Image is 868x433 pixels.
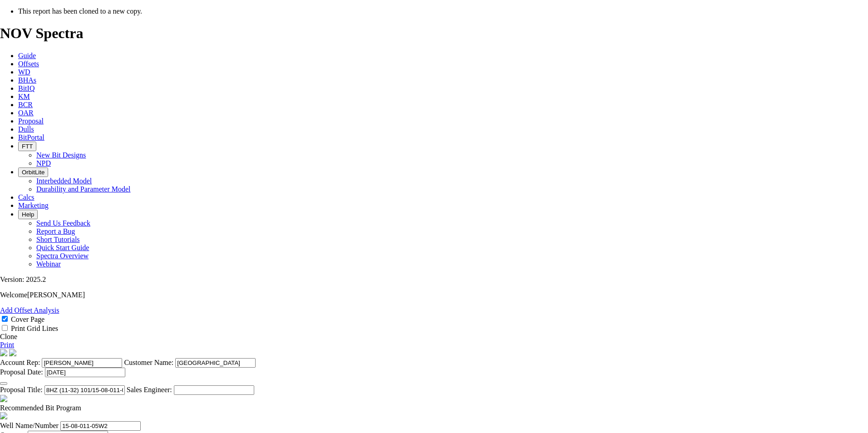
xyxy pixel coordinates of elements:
[11,315,44,323] label: Cover Page
[36,227,75,235] a: Report a Bug
[18,167,48,177] button: OrbitLite
[18,84,35,92] a: BitIQ
[36,185,131,193] a: Durability and Parameter Model
[11,325,58,332] label: Print Grid Lines
[18,125,34,133] a: Dulls
[18,109,34,117] a: OAR
[18,7,142,15] span: This report has been cloned to a new copy.
[18,133,44,141] a: BitPortal
[36,260,61,268] a: Webinar
[9,349,16,356] img: cover-graphic.e5199e77.png
[36,219,90,227] a: Send Us Feedback
[22,143,33,150] span: FTT
[36,236,80,243] a: Short Tutorials
[27,291,85,299] span: [PERSON_NAME]
[18,93,30,100] a: KM
[36,244,89,251] a: Quick Start Guide
[18,60,39,68] a: Offsets
[18,76,36,84] a: BHAs
[18,193,35,201] a: Calcs
[18,117,44,125] a: Proposal
[36,177,92,185] a: Interbedded Model
[18,202,49,209] a: Marketing
[127,386,172,394] label: Sales Engineer:
[22,169,44,176] span: OrbitLite
[18,68,30,76] a: WD
[124,359,173,366] label: Customer Name:
[18,210,38,219] button: Help
[18,52,36,59] a: Guide
[36,151,86,159] a: New Bit Designs
[22,211,34,218] span: Help
[36,159,51,167] a: NPD
[18,101,33,108] a: BCR
[18,142,36,151] button: FTT
[36,252,89,260] a: Spectra Overview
